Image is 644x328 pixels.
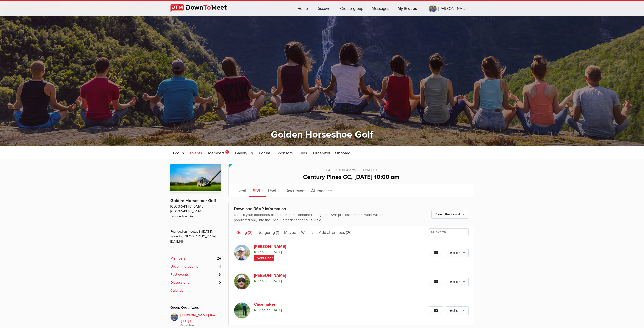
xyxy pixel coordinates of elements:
a: Event [234,184,249,197]
a: Sponsors [274,146,295,159]
span: 16 [217,272,221,278]
a: Forum [256,146,273,159]
span: Members [208,151,224,156]
a: Waitlist [299,226,316,238]
a: Discussions 0 [170,280,221,285]
a: Action [446,278,469,286]
span: Organizer Dashboard [313,151,350,156]
span: (3) [248,230,252,235]
a: Add attendees (20) [316,226,355,238]
a: Casemaker [254,301,341,307]
img: Beth the golf gal [170,313,178,321]
a: Not going (1) [255,226,282,238]
div: Download RSVP Information [234,206,398,212]
span: Group [173,151,184,156]
a: Action [446,306,469,315]
b: Calendar [170,288,185,294]
a: Past events 16 [170,272,221,278]
span: Gallery [235,151,247,156]
a: Golden Horseshoe Golf [170,198,216,203]
a: Discover [312,1,336,16]
img: DownToMeet [170,4,235,12]
a: Gallery (2) [233,146,255,159]
a: Events [188,146,204,159]
img: Casemaker [234,302,250,319]
span: Sponsors [276,151,293,156]
a: Messages [368,1,393,16]
span: Event Host [254,255,274,261]
span: Founded on meetup in [DATE], moved to [GEOGRAPHIC_DATA] in [DATE] [170,224,221,244]
span: RSVP'd on [254,307,398,313]
a: Members 1 [205,146,232,159]
span: 24 [217,256,221,261]
a: My Groups [393,1,425,16]
span: RSVP'd on [254,250,398,255]
a: Golden Horseshoe Golf [271,129,373,141]
span: Century Pines GC, [DATE] 10:00 am [303,173,399,181]
i: [DATE] [272,308,282,312]
img: Darin J [234,273,250,290]
a: [PERSON_NAME] [254,244,341,250]
img: Mike N [234,245,250,261]
span: 1 [225,150,229,154]
a: Upcoming events 4 [170,264,221,269]
span: Files [299,151,307,156]
a: Home [293,1,312,16]
i: [DATE] [272,279,282,283]
div: [DATE] 10:00 AM to 3:00 PM EDT [234,164,469,173]
a: RSVPs [249,184,266,197]
a: Photos [266,184,283,197]
a: Maybe [282,226,299,238]
a: Files [296,146,309,159]
b: Past events [170,272,189,278]
img: Golden Horseshoe Golf [170,164,221,192]
a: Organizer Dashboard [310,146,353,159]
span: RSVP'd on [254,279,398,284]
span: Forum [259,151,270,156]
a: Select the format [431,210,468,219]
span: (2) [248,151,253,156]
a: Going (3) [234,226,255,238]
span: (1) [276,230,279,235]
span: [GEOGRAPHIC_DATA], [GEOGRAPHIC_DATA] [170,204,221,214]
a: [PERSON_NAME] [254,272,341,279]
span: (20) [346,230,353,235]
a: Action [446,249,469,257]
b: Members [170,256,185,261]
span: 4 [219,264,221,269]
span: Events [190,151,202,156]
i: Organizer [180,323,221,328]
b: Upcoming events [170,264,198,269]
a: Group [170,146,186,159]
a: Discussions [283,184,309,197]
span: Founded on [DATE] [170,214,221,219]
a: Members 24 [170,256,221,261]
i: [DATE] [272,250,282,254]
a: [PERSON_NAME] the golf gal [425,1,474,16]
input: Search [428,228,469,236]
b: Discussions [170,280,189,285]
a: Create group [336,1,367,16]
a: Attendance [309,184,335,197]
span: 0 [219,280,221,285]
div: Note: If your attendees filled out a questionnaire during the RSVP process, the answers will be p... [234,212,398,223]
a: Calendar [170,288,221,294]
div: Group Organizers [170,305,221,310]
